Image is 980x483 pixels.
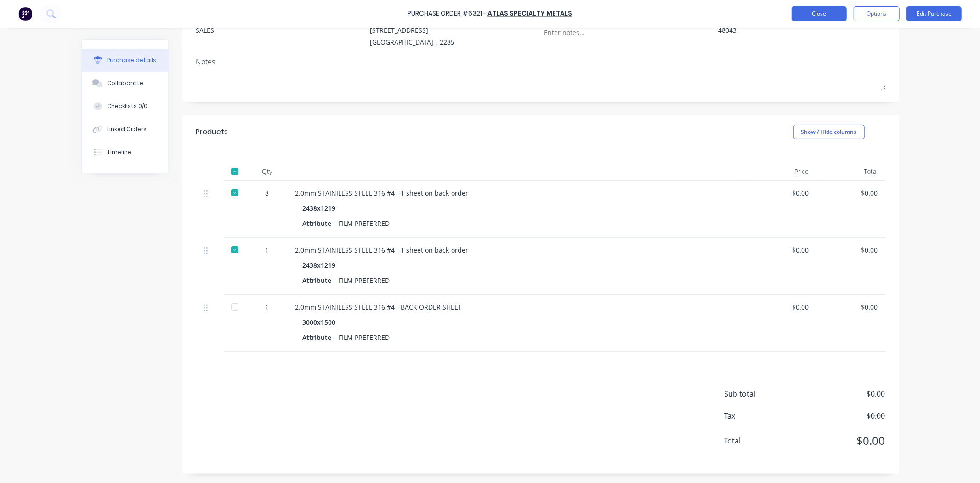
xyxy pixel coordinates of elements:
div: Qty [247,162,288,181]
div: $0.00 [755,302,809,312]
button: Close [792,6,847,21]
span: $0.00 [793,432,885,449]
button: Options [854,6,900,21]
span: Total [725,435,793,446]
div: 2.0mm STAINILESS STEEL 316 #4 - 1 sheet on back-order [295,188,740,198]
span: $0.00 [793,388,885,399]
div: 8 [254,188,281,198]
div: 2438x1219 [303,259,343,272]
div: FILM PREFERRED [339,274,390,287]
div: [STREET_ADDRESS] [370,25,454,35]
button: Show / Hide columns [793,125,865,139]
button: Timeline [82,141,168,164]
div: Total [816,162,885,181]
div: [GEOGRAPHIC_DATA], , 2285 [370,37,454,47]
div: Checklists 0/0 [107,102,147,110]
span: Tax [725,410,793,421]
div: 2438x1219 [303,201,343,215]
div: $0.00 [824,245,878,255]
div: Purchase details [107,56,156,64]
div: Attribute [303,274,339,287]
a: Atlas Specialty Metals [488,9,572,18]
div: FILM PREFERRED [339,217,390,230]
div: Linked Orders [107,125,147,133]
div: 3000x1500 [303,316,343,329]
div: Notes [196,56,885,67]
div: Products [196,126,228,138]
input: Enter notes... [544,25,628,39]
div: Attribute [303,331,339,344]
button: Edit Purchase [906,6,962,21]
div: 1 [254,302,281,312]
div: 2.0mm STAINILESS STEEL 316 #4 - 1 sheet on back-order [295,245,740,255]
div: Attribute [303,217,339,230]
div: SALES [196,25,215,35]
div: Collaborate [107,79,143,87]
div: $0.00 [755,188,809,198]
div: Purchase Order #6321 - [408,9,487,19]
div: $0.00 [824,188,878,198]
button: Checklists 0/0 [82,95,168,118]
div: 2.0mm STAINILESS STEEL 316 #4 - BACK ORDER SHEET [295,302,740,312]
span: $0.00 [793,410,885,421]
div: Price [748,162,816,181]
button: Purchase details [82,49,168,72]
button: Linked Orders [82,118,168,141]
div: FILM PREFERRED [339,331,390,344]
div: $0.00 [824,302,878,312]
div: 1 [254,245,281,255]
div: $0.00 [755,245,809,255]
span: Sub total [725,388,793,399]
img: Factory [18,7,32,21]
textarea: 48043 [718,25,833,46]
button: Collaborate [82,72,168,95]
div: Timeline [107,148,131,156]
